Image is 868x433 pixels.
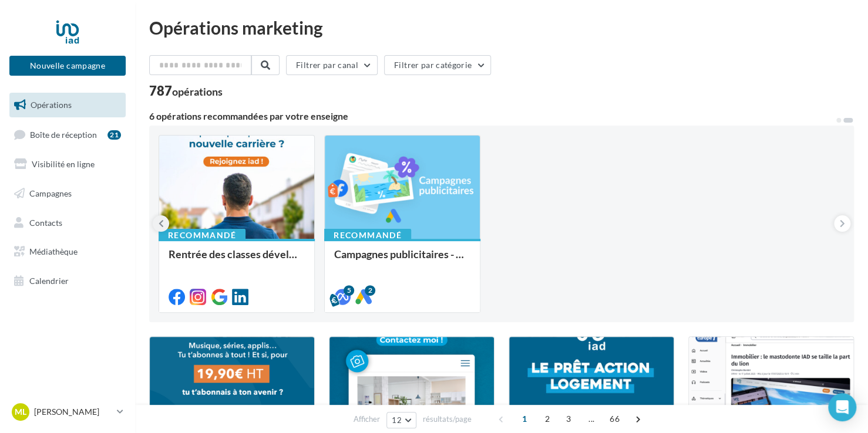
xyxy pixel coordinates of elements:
span: Opérations [31,100,72,110]
div: 6 opérations recommandées par votre enseigne [149,111,835,121]
span: 2 [538,410,557,428]
a: Médiathèque [7,239,128,264]
a: Contacts [7,211,128,235]
button: 12 [386,412,416,428]
a: Calendrier [7,269,128,293]
div: Campagnes publicitaires - Estimation & Développement d'équipe [334,248,470,272]
a: Visibilité en ligne [7,152,128,177]
p: [PERSON_NAME] [34,406,112,418]
a: ML [PERSON_NAME] [9,401,126,423]
span: ML [15,406,26,418]
span: 3 [559,410,578,428]
button: Filtrer par canal [286,55,378,75]
span: Boîte de réception [30,129,97,139]
div: Opérations marketing [149,19,854,36]
div: 2 [365,285,375,296]
div: 5 [344,285,354,296]
span: Contacts [29,217,62,227]
a: Campagnes [7,181,128,206]
div: Rentrée des classes développement (conseiller) [169,248,305,272]
span: Visibilité en ligne [32,159,95,169]
div: Recommandé [159,229,245,242]
div: opérations [172,86,223,97]
button: Nouvelle campagne [9,56,126,76]
div: 787 [149,84,223,97]
a: Boîte de réception21 [7,122,128,147]
a: Opérations [7,93,128,117]
button: Filtrer par catégorie [384,55,491,75]
span: 12 [392,415,402,425]
span: ... [582,410,601,428]
span: 66 [605,410,624,428]
div: Recommandé [324,229,411,242]
span: Médiathèque [29,246,78,256]
span: résultats/page [423,414,472,425]
div: 21 [107,130,121,140]
div: Open Intercom Messenger [828,393,856,421]
span: 1 [515,410,534,428]
span: Campagnes [29,188,72,198]
span: Afficher [354,414,380,425]
span: Calendrier [29,276,69,286]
